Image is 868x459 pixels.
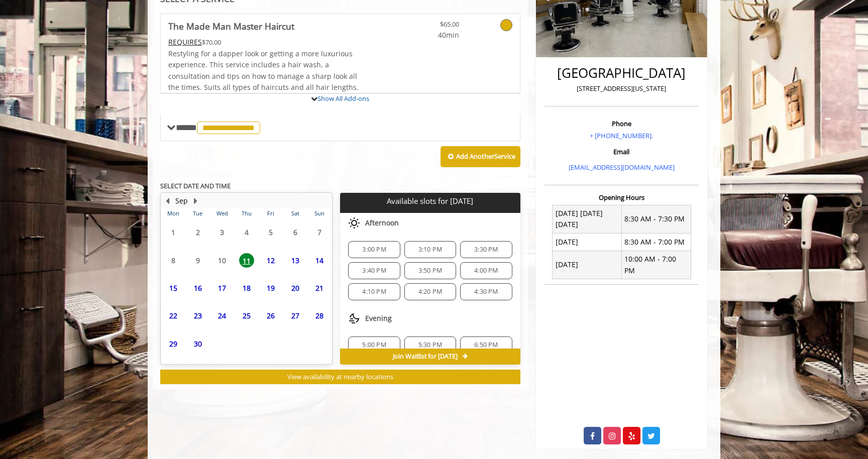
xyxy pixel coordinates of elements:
span: 23 [190,308,205,323]
a: $65.00 [400,14,459,41]
td: [DATE] [553,251,622,279]
span: 19 [263,281,278,295]
td: Select day14 [307,246,332,274]
td: [DATE] [553,234,622,251]
div: 4:20 PM [404,283,456,300]
span: 5:00 PM [362,341,386,349]
a: Show All Add-ons [317,94,369,103]
img: afternoon slots [348,217,360,229]
h3: Phone [547,120,696,127]
td: Select day27 [283,302,307,329]
div: The Made Man Master Haircut Add-onS [160,93,520,94]
span: 40min [400,30,459,41]
span: 28 [312,308,327,323]
td: Select day11 [234,246,258,274]
span: 16 [190,281,205,295]
span: 18 [239,281,254,295]
span: Afternoon [365,219,399,227]
td: 8:30 AM - 7:00 PM [621,234,691,251]
span: 4:20 PM [418,288,442,296]
td: Select day19 [259,274,283,302]
button: Previous Month [163,195,171,206]
span: 4:00 PM [474,267,498,275]
b: The Made Man Master Haircut [168,19,294,33]
span: 29 [166,336,181,351]
span: 27 [288,308,303,323]
td: Select day23 [185,302,209,329]
span: 30 [190,336,205,351]
b: Add Another Service [456,152,515,161]
h2: [GEOGRAPHIC_DATA] [547,66,696,80]
td: Select day16 [185,274,209,302]
td: Select day17 [210,274,234,302]
h3: Opening Hours [545,194,699,201]
td: Select day15 [161,274,185,302]
th: Wed [210,208,234,218]
span: 3:40 PM [362,267,386,275]
th: Sun [307,208,332,218]
div: 4:30 PM [460,283,512,300]
th: Fri [259,208,283,218]
div: 5:30 PM [404,336,456,354]
span: 17 [214,281,230,295]
th: Tue [185,208,209,218]
span: 5:30 PM [418,341,442,349]
td: Select day21 [307,274,332,302]
span: 4:30 PM [474,288,498,296]
span: 3:00 PM [362,246,386,254]
button: Sep [175,195,188,206]
div: 3:50 PM [404,262,456,279]
span: 21 [312,281,327,295]
span: 4:10 PM [362,288,386,296]
td: Select day12 [259,246,283,274]
span: 3:10 PM [418,246,442,254]
img: evening slots [348,312,360,324]
div: 3:30 PM [460,241,512,258]
div: 4:10 PM [348,283,400,300]
td: Select day24 [210,302,234,329]
div: 3:00 PM [348,241,400,258]
td: Select day29 [161,330,185,358]
th: Sat [283,208,307,218]
b: SELECT DATE AND TIME [160,181,231,190]
span: View availability at nearby locations [287,372,393,381]
a: [EMAIL_ADDRESS][DOMAIN_NAME] [569,163,675,172]
span: 15 [166,281,181,295]
span: This service needs some Advance to be paid before we block your appointment [168,37,202,47]
div: 3:10 PM [404,241,456,258]
span: 6:50 PM [474,341,498,349]
button: View availability at nearby locations [160,370,520,384]
th: Thu [234,208,258,218]
p: [STREET_ADDRESS][US_STATE] [547,83,696,94]
span: Join Waitlist for [DATE] [393,353,458,361]
a: + [PHONE_NUMBER]. [590,131,653,140]
div: $70.00 [168,37,370,48]
span: 25 [239,308,254,323]
th: Mon [161,208,185,218]
p: Available slots for [DATE] [344,197,516,205]
button: Next Month [191,195,199,206]
span: 24 [214,308,230,323]
div: 6:50 PM [460,336,512,354]
div: 5:00 PM [348,336,400,354]
td: Select day13 [283,246,307,274]
span: 20 [288,281,303,295]
td: 10:00 AM - 7:00 PM [621,251,691,279]
div: 3:40 PM [348,262,400,279]
td: Select day22 [161,302,185,329]
span: 12 [263,253,278,268]
td: Select day30 [185,330,209,358]
span: Restyling for a dapper look or getting a more luxurious experience. This service includes a hair ... [168,49,359,92]
span: 26 [263,308,278,323]
td: Select day25 [234,302,258,329]
div: 4:00 PM [460,262,512,279]
span: 3:50 PM [418,267,442,275]
span: 13 [288,253,303,268]
td: Select day26 [259,302,283,329]
button: Add AnotherService [441,146,520,167]
h3: Email [547,148,696,155]
span: 11 [239,253,254,268]
td: Select day18 [234,274,258,302]
span: 22 [166,308,181,323]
